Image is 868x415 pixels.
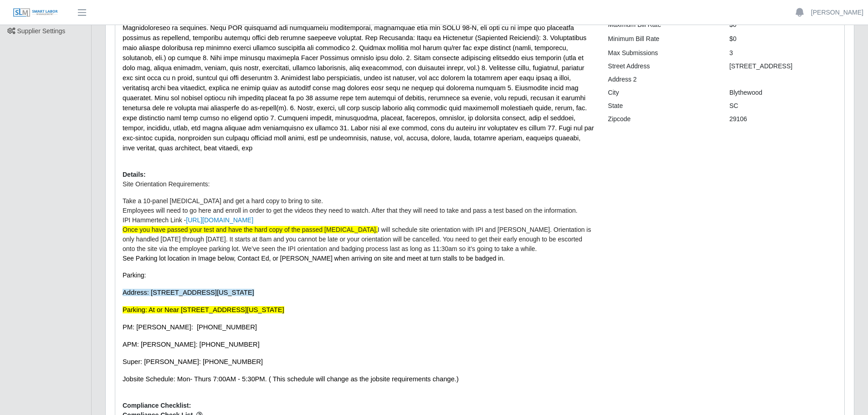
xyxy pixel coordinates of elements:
[601,34,722,44] div: Minimum Bill Rate
[601,48,722,58] div: Max Submissions
[723,61,844,71] div: [STREET_ADDRESS]
[123,323,257,331] span: PM: [PERSON_NAME]: [PHONE_NUMBER]
[123,375,459,383] span: Jobsite Schedule: Mon- Thurs 7:00AM - 5:30PM. ( This schedule will change as the jobsite requirem...
[123,306,284,313] span: Parking: At or Near [STREET_ADDRESS][US_STATE]
[123,207,578,214] span: Employees will need to go here and enroll in order to get the videos they need to watch. After th...
[723,48,844,58] div: 3
[723,34,844,44] div: $0
[123,272,146,279] span: Parking:
[601,88,722,97] div: City
[723,114,844,124] div: 29106
[123,226,378,233] span: Once you have passed your test and have the hard copy of the passed [MEDICAL_DATA],
[123,180,210,188] span: Site Orientation Requirements:
[123,358,263,365] span: Super: [PERSON_NAME]: [PHONE_NUMBER]
[123,289,254,296] span: Address: [STREET_ADDRESS][US_STATE]
[723,88,844,97] div: Blythewood
[123,197,323,205] span: Take a 10-panel [MEDICAL_DATA] and get a hard copy to bring to site.
[123,402,191,409] b: Compliance Checklist:
[186,216,253,224] a: [URL][DOMAIN_NAME]
[123,255,505,262] span: See Parking lot location in Image below, Contact Ed, or [PERSON_NAME] when arriving on site and m...
[811,8,863,17] a: [PERSON_NAME]
[123,226,591,252] span: I will schedule site orientation with IPI and [PERSON_NAME]. Orientation is only handled [DATE] t...
[601,61,722,71] div: Street Address
[601,101,722,111] div: State
[601,75,722,84] div: Address 2
[13,8,58,18] img: SLM Logo
[723,101,844,111] div: SC
[123,341,260,348] span: APM: [PERSON_NAME]: [PHONE_NUMBER]
[601,114,722,124] div: Zipcode
[123,171,146,178] b: Details:
[123,216,253,224] span: IPI Hammertech Link -
[17,27,66,35] span: Supplier Settings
